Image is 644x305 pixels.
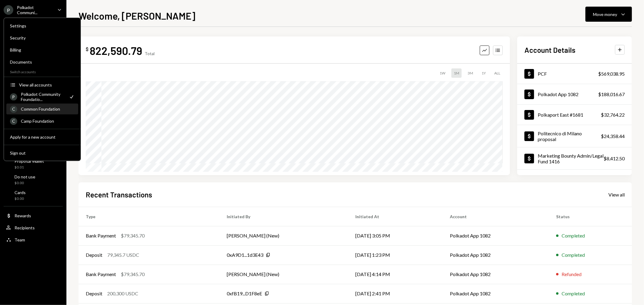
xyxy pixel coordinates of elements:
div: Recipients [14,225,35,230]
div: PCF [538,71,547,77]
div: $79,345.70 [121,271,145,278]
a: Billing [6,44,78,55]
h1: Welcome, [PERSON_NAME] [78,10,195,22]
div: C [10,118,17,125]
a: Do not use$0.00 [4,172,63,187]
button: Sign out [6,148,78,159]
div: 0xfB19...D1F8eE [227,290,262,297]
div: P [4,5,13,15]
h2: Account Details [524,45,575,55]
div: Sign out [10,150,75,156]
div: Completed [562,232,585,239]
div: Billing [10,47,75,52]
div: C [10,105,17,113]
a: Cards$0.00 [4,188,63,203]
a: Polkaport East #1681$32,764.22 [517,105,632,125]
td: [DATE] 1:23 PM [348,245,443,265]
div: Polkadot App 1082 [538,91,578,97]
a: Polkadot App 1082$188,016.67 [517,84,632,104]
div: $0.00 [14,181,35,186]
div: Switch accounts [4,68,81,74]
td: Polkadot App 1082 [443,245,549,265]
a: CCamp Foundation [6,115,78,126]
div: $79,345.70 [121,232,145,239]
a: Settings [6,20,78,31]
div: P [10,93,17,100]
td: [DATE] 4:14 PM [348,265,443,284]
div: Completed [562,290,585,297]
td: [DATE] 3:05 PM [348,226,443,245]
th: Initiated At [348,207,443,226]
div: 79,345.7 USDC [107,251,139,259]
div: Politecnico di Milano proposal [538,130,601,142]
a: Security [6,32,78,43]
div: ALL [492,68,503,78]
td: Polkadot App 1082 [443,226,549,245]
div: Completed [562,251,585,259]
div: Common Foundation [21,106,75,112]
td: Polkadot App 1082 [443,284,549,303]
div: 3M [465,68,476,78]
div: Marketing Bounty Admin/Legal Fund 1416 [538,153,604,164]
th: Account [443,207,549,226]
a: PCF$569,038.95 [517,64,632,84]
div: Security [10,35,75,40]
a: Politecnico di Milano proposal$24,358.44 [517,125,632,147]
a: Documents [6,56,78,67]
button: View all accounts [6,80,78,90]
div: Polkaport East #1681 [538,112,583,118]
div: $569,038.95 [598,70,625,77]
div: Team [14,237,25,242]
div: 0xA9D1...1d3E43 [227,251,263,259]
div: Polkadot Communi... [17,5,53,15]
div: $188,016.67 [598,91,625,98]
div: $24,358.44 [601,133,625,140]
h2: Recent Transactions [86,190,152,200]
td: [PERSON_NAME] (New) [219,226,348,245]
a: Rewards [4,210,63,221]
div: Cards [14,190,26,195]
td: Polkadot App 1082 [443,265,549,284]
div: Deposit [86,251,102,259]
th: Type [78,207,219,226]
div: $8,412.50 [604,155,625,162]
div: $32,764.22 [601,111,625,118]
a: Marketing Bounty Admin/Legal Fund 1416$8,412.50 [517,147,632,169]
div: View all [608,192,625,198]
div: Do not use [14,174,35,179]
div: 1W [437,68,448,78]
a: View all [608,191,625,198]
a: Proposal Wallet$0.01 [4,157,63,171]
div: Polkadot Community Foundatio... [21,92,65,102]
div: Camp Foundation [21,118,75,124]
div: $0.00 [14,196,26,201]
div: Apply for a new account [10,134,75,140]
div: Bank Payment [86,271,116,278]
div: Rewards [14,213,31,218]
div: Move money [593,11,617,17]
div: $ [86,46,88,52]
div: 1Y [479,68,488,78]
div: $0.01 [14,165,44,170]
th: Status [549,207,632,226]
div: Refunded [562,271,582,278]
div: 200,300 USDC [107,290,138,297]
td: [DATE] 2:41 PM [348,284,443,303]
a: Team [4,234,63,245]
div: 1M [451,68,462,78]
a: Recipients [4,222,63,233]
th: Initiated By [219,207,348,226]
div: View all accounts [19,82,75,87]
div: Documents [10,59,75,64]
div: 822,590.79 [90,44,142,57]
a: CCommon Foundation [6,103,78,114]
button: Apply for a new account [6,132,78,143]
div: Deposit [86,290,102,297]
td: [PERSON_NAME] (New) [219,265,348,284]
div: Settings [10,23,75,28]
div: Total [145,51,155,56]
button: Move money [585,7,632,22]
div: Bank Payment [86,232,116,239]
